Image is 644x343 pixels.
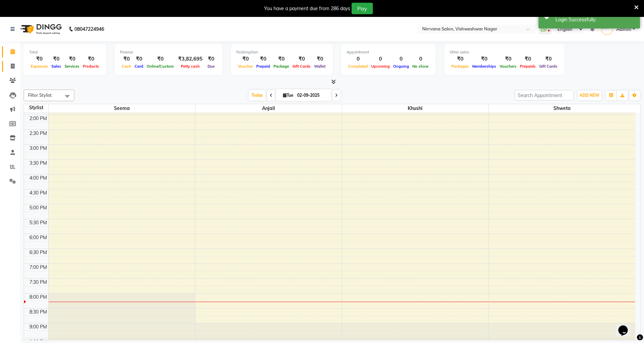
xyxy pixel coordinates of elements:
span: No show [411,64,430,69]
span: Prepaid [255,64,272,69]
span: Admin [616,26,631,33]
div: ₹0 [498,55,518,63]
div: Redemption [236,49,327,55]
div: Finance [120,49,217,55]
span: Card [133,64,145,69]
div: ₹0 [120,55,133,63]
button: Pay [352,3,373,14]
div: 0 [411,55,430,63]
div: ₹0 [50,55,63,63]
span: Prepaids [518,64,538,69]
span: Gift Cards [291,64,312,69]
span: Package [272,64,291,69]
div: 2:30 PM [28,130,48,137]
span: Petty cash [179,64,201,69]
span: Seema [49,104,195,113]
div: ₹0 [63,55,81,63]
img: Admin [601,23,613,35]
div: ₹0 [272,55,291,63]
input: 2025-09-02 [295,90,329,100]
div: ₹0 [81,55,101,63]
div: ₹3,82,695 [175,55,205,63]
div: 0 [347,55,369,63]
div: 0 [391,55,411,63]
div: ₹0 [471,55,498,63]
div: ₹0 [29,55,50,63]
div: 5:00 PM [28,204,48,211]
div: 7:00 PM [28,264,48,271]
div: 4:00 PM [28,175,48,182]
div: 3:00 PM [28,145,48,152]
div: ₹0 [291,55,312,63]
div: Other sales [450,49,559,55]
span: Memberships [471,64,498,69]
span: Ongoing [391,64,411,69]
div: ₹0 [133,55,145,63]
div: Appointment [347,49,430,55]
div: ₹0 [145,55,175,63]
button: ADD NEW [578,91,601,100]
span: Cash [120,64,133,69]
div: 7:30 PM [28,279,48,286]
span: Online/Custom [145,64,175,69]
b: 08047224946 [74,20,104,39]
span: Filter Stylist [28,92,52,98]
div: Login Successfully. [555,16,635,23]
div: ₹0 [450,55,471,63]
div: ₹0 [205,55,217,63]
span: Shweta [489,104,636,113]
span: Services [63,64,81,69]
div: ₹0 [312,55,327,63]
div: ₹0 [518,55,538,63]
div: 8:30 PM [28,308,48,316]
span: Tue [281,93,295,98]
div: 2:00 PM [28,115,48,122]
div: Total [29,49,101,55]
span: Sales [50,64,63,69]
span: Gift Cards [538,64,559,69]
div: ₹0 [236,55,255,63]
span: Wallet [312,64,327,69]
div: You have a payment due from 286 days [264,5,350,12]
span: Packages [450,64,471,69]
img: logo [17,20,64,39]
span: Voucher [236,64,255,69]
div: 8:00 PM [28,294,48,301]
div: 0 [369,55,391,63]
input: Search Appointment [515,90,574,100]
div: 5:30 PM [28,219,48,226]
span: Products [81,64,101,69]
span: Completed [347,64,369,69]
div: ₹0 [538,55,559,63]
span: Vouchers [498,64,518,69]
div: 4:30 PM [28,189,48,197]
span: Today [249,90,266,100]
div: 3:30 PM [28,160,48,167]
span: Anjali [195,104,342,113]
span: Khushi [342,104,488,113]
span: Expenses [29,64,50,69]
iframe: chat widget [616,316,637,336]
span: Due [206,64,216,69]
div: 9:00 PM [28,323,48,330]
span: Upcoming [369,64,391,69]
div: ₹0 [255,55,272,63]
div: 6:00 PM [28,234,48,241]
span: ADD NEW [579,93,599,98]
div: 6:30 PM [28,249,48,256]
div: Stylist [24,104,48,111]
